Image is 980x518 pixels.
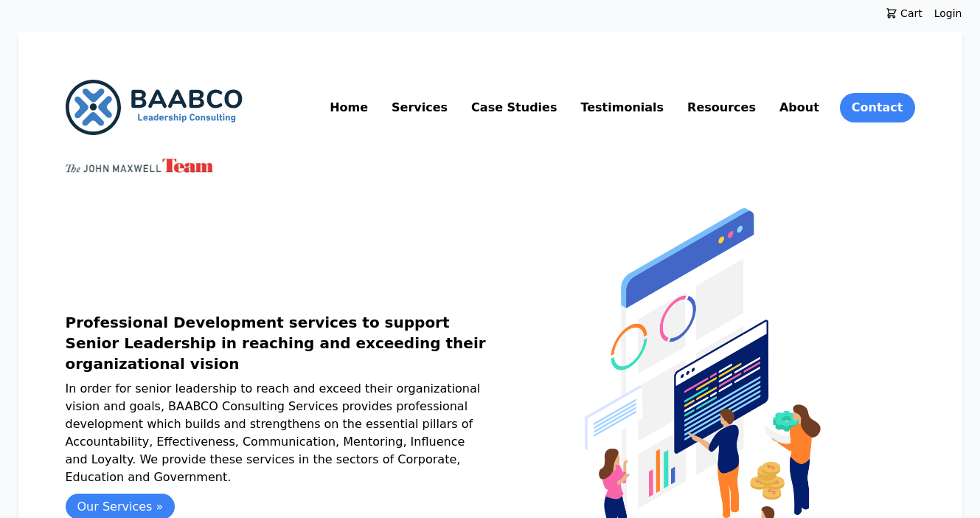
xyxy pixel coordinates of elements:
[389,96,451,120] a: Services
[327,96,371,120] a: Home
[66,380,490,486] p: In order for senior leadership to reach and exceed their organizational vision and goals, BAABCO ...
[577,96,667,120] a: Testimonials
[840,93,915,122] a: Contact
[66,159,213,173] img: John Maxwell
[66,80,243,135] img: BAABCO Consulting Services
[776,96,822,120] a: About
[934,6,962,21] a: Login
[897,6,922,21] span: Cart
[468,96,560,120] a: Case Studies
[66,312,490,374] h1: Professional Development services to support Senior Leadership in reaching and exceeding their or...
[874,6,934,21] a: Cart
[684,96,759,120] a: Resources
